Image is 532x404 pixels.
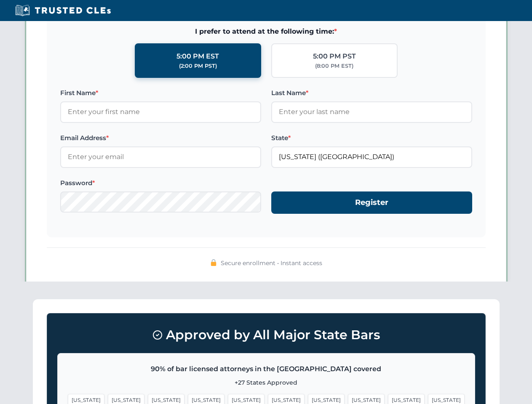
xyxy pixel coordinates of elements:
[313,51,356,62] div: 5:00 PM PST
[60,88,261,98] label: First Name
[176,51,219,62] div: 5:00 PM EST
[13,4,113,17] img: Trusted CLEs
[60,133,261,143] label: Email Address
[179,62,217,70] div: (2:00 PM PST)
[271,133,472,143] label: State
[57,324,475,346] h3: Approved by All Major State Bars
[315,62,353,70] div: (8:00 PM EST)
[271,101,472,122] input: Enter your last name
[60,26,472,37] span: I prefer to attend at the following time:
[221,258,322,268] span: Secure enrollment • Instant access
[271,88,472,98] label: Last Name
[210,259,217,266] img: 🔒
[68,364,465,375] p: 90% of bar licensed attorneys in the [GEOGRAPHIC_DATA] covered
[60,101,261,122] input: Enter your first name
[60,178,261,188] label: Password
[271,146,472,167] input: Florida (FL)
[271,191,472,214] button: Register
[68,378,465,387] p: +27 States Approved
[60,146,261,167] input: Enter your email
